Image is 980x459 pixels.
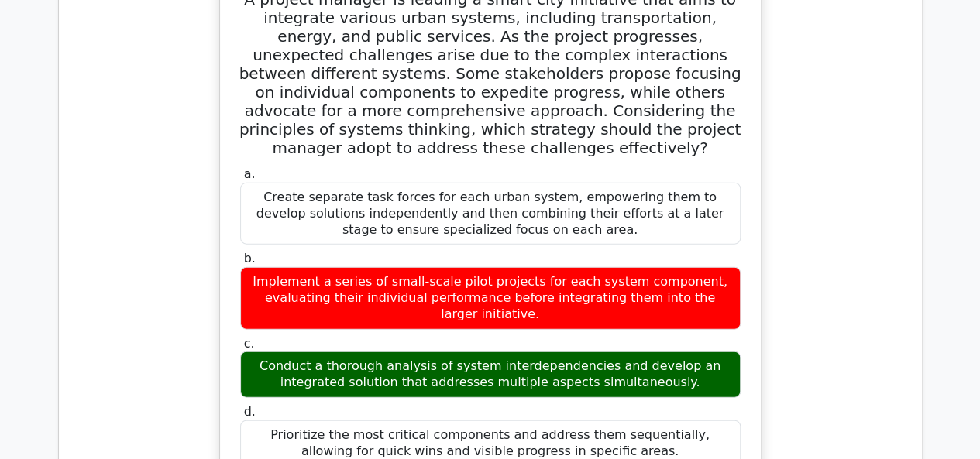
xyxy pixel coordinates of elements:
[244,251,256,265] span: b.
[240,267,741,329] div: Implement a series of small-scale pilot projects for each system component, evaluating their indi...
[240,351,741,398] div: Conduct a thorough analysis of system interdependencies and develop an integrated solution that a...
[244,404,256,419] span: d.
[244,166,256,181] span: a.
[244,336,255,351] span: c.
[240,183,741,245] div: Create separate task forces for each urban system, empowering them to develop solutions independe...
